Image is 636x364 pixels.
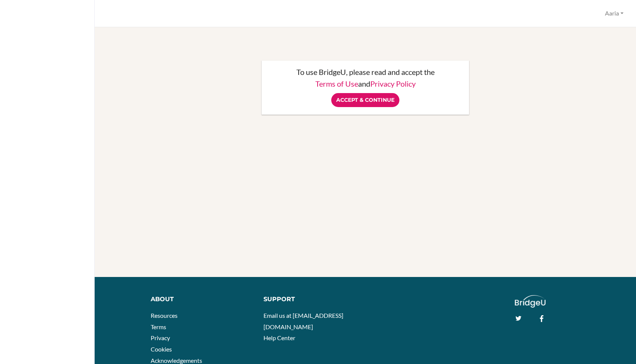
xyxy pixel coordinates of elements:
button: Aaria [602,6,627,20]
a: Privacy Policy [370,79,416,88]
a: Privacy [151,334,170,341]
div: Support [263,295,359,304]
div: About [151,295,253,304]
input: Accept & Continue [331,93,399,107]
p: To use BridgeU, please read and accept the [269,68,461,76]
a: Acknowledgements [151,357,202,364]
a: Terms of Use [315,79,358,88]
a: Email us at [EMAIL_ADDRESS][DOMAIN_NAME] [263,312,343,330]
p: and [269,80,461,87]
a: Resources [151,312,178,319]
img: logo_white@2x-f4f0deed5e89b7ecb1c2cc34c3e3d731f90f0f143d5ea2071677605dd97b5244.png [515,295,546,308]
a: Cookies [151,345,172,353]
a: Terms [151,323,166,330]
a: Help Center [263,334,295,341]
